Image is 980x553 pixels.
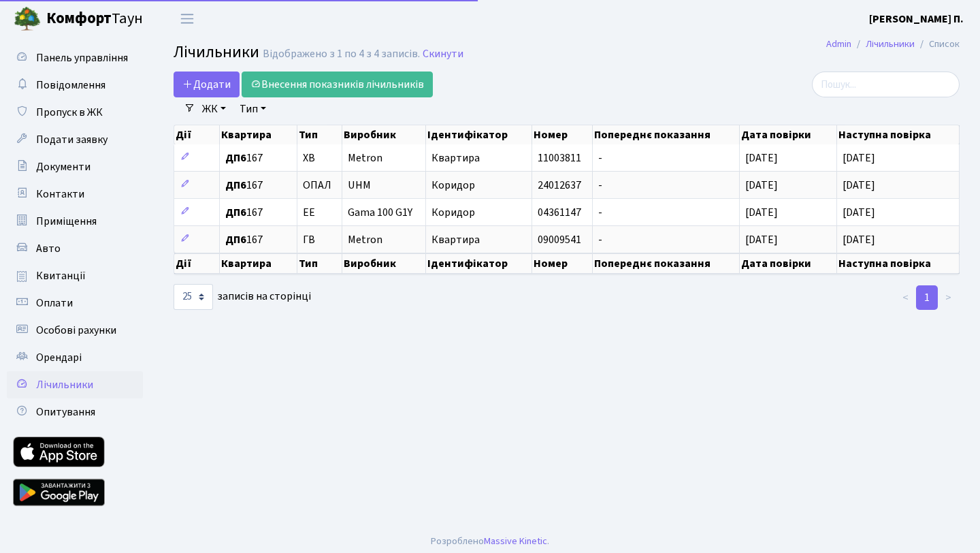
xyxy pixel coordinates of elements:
[297,125,342,144] th: Тип
[36,214,97,229] span: Приміщення
[7,72,143,99] a: Повідомлення
[342,125,426,144] th: Виробник
[36,405,95,420] span: Опитування
[484,534,547,548] a: Massive Kinetic
[532,125,593,144] th: Номер
[7,235,143,262] a: Авто
[36,323,116,338] span: Особові рахунки
[7,289,143,317] a: Оплати
[174,40,259,64] span: Лічильники
[869,12,964,27] b: [PERSON_NAME] П.
[36,350,82,365] span: Орендарі
[7,44,143,72] a: Панель управління
[538,178,581,193] span: 24012637
[225,151,246,165] b: ДП6
[598,151,602,165] span: -
[348,207,420,218] span: Gama 100 G1Y
[538,205,581,220] span: 04361147
[426,253,532,274] th: Ідентифікатор
[225,178,246,193] b: ДП6
[234,97,272,121] a: Тип
[916,285,938,310] a: 1
[915,37,960,52] li: Список
[7,208,143,235] a: Приміщення
[174,125,220,144] th: Дії
[225,232,246,247] b: ДП6
[866,37,915,51] a: Лічильники
[348,153,420,163] span: Metron
[837,253,960,274] th: Наступна повірка
[426,125,532,144] th: Ідентифікатор
[431,178,475,193] span: Коридор
[220,253,297,274] th: Квартира
[598,178,602,193] span: -
[46,7,112,29] b: Комфорт
[745,205,778,220] span: [DATE]
[348,234,420,245] span: Metron
[7,371,143,398] a: Лічильники
[431,232,480,247] span: Квартира
[36,78,105,93] span: Повідомлення
[843,178,875,193] span: [DATE]
[431,205,475,220] span: Коридор
[303,180,331,191] span: ОПАЛ
[745,178,778,193] span: [DATE]
[36,377,93,392] span: Лічильники
[303,234,315,245] span: ГВ
[36,132,108,147] span: Подати заявку
[263,48,420,61] div: Відображено з 1 по 4 з 4 записів.
[36,50,128,65] span: Панель управління
[220,125,297,144] th: Квартира
[36,296,73,311] span: Оплати
[342,253,426,274] th: Виробник
[36,105,103,120] span: Пропуск в ЖК
[7,180,143,208] a: Контакти
[826,37,851,51] a: Admin
[46,7,143,31] span: Таун
[303,153,315,163] span: ХВ
[843,232,875,247] span: [DATE]
[538,232,581,247] span: 09009541
[7,262,143,289] a: Квитанції
[242,72,433,97] a: Внесення показників лічильників
[593,125,740,144] th: Попереднє показання
[225,234,291,245] span: 167
[740,125,837,144] th: Дата повірки
[869,11,964,27] a: [PERSON_NAME] П.
[843,205,875,220] span: [DATE]
[7,317,143,344] a: Особові рахунки
[593,253,740,274] th: Попереднє показання
[36,241,61,256] span: Авто
[431,151,480,165] span: Квартира
[14,5,41,33] img: logo.png
[806,30,980,59] nav: breadcrumb
[170,7,204,30] button: Переключити навігацію
[740,253,837,274] th: Дата повірки
[431,534,549,549] div: Розроблено .
[745,151,778,165] span: [DATE]
[7,344,143,371] a: Орендарі
[303,207,315,218] span: ЕЕ
[174,284,213,310] select: записів на сторінці
[7,126,143,153] a: Подати заявку
[7,99,143,126] a: Пропуск в ЖК
[532,253,593,274] th: Номер
[348,180,420,191] span: UHM
[7,398,143,426] a: Опитування
[598,205,602,220] span: -
[297,253,342,274] th: Тип
[174,253,220,274] th: Дії
[538,151,581,165] span: 11003811
[225,180,291,191] span: 167
[837,125,960,144] th: Наступна повірка
[182,77,231,92] span: Додати
[174,284,311,310] label: записів на сторінці
[423,48,463,61] a: Скинути
[843,151,875,165] span: [DATE]
[36,159,91,174] span: Документи
[36,268,86,283] span: Квитанції
[197,97,231,121] a: ЖК
[225,205,246,220] b: ДП6
[7,153,143,180] a: Документи
[812,72,960,97] input: Пошук...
